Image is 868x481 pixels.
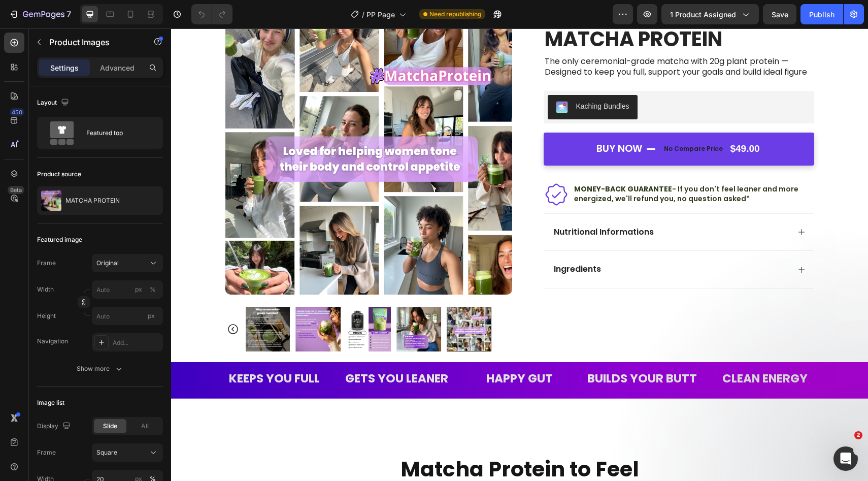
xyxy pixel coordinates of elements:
div: Navigation [37,337,68,346]
button: Save [763,4,796,24]
label: Height [37,311,56,320]
span: Original [96,259,119,268]
span: Need republishing [429,10,481,19]
img: KachingBundles.png [385,73,397,85]
div: Image list [37,398,64,407]
label: Frame [37,259,56,268]
p: KEEPS YOU FULL [45,340,162,361]
div: Product source [37,170,81,179]
p: GETS YOU LEANER [168,340,284,361]
button: 7 [4,4,76,24]
div: px [135,285,142,294]
p: HAPPY GUT [290,340,407,361]
p: 7 [66,8,71,20]
button: Publish [800,4,843,24]
div: Featured top [86,121,148,145]
span: PP Page [366,9,395,20]
p: No compare price [493,117,552,123]
button: Kaching Bundles [377,67,466,91]
p: Advanced [100,62,135,73]
img: product feature img [41,190,61,211]
span: 2 [854,431,862,439]
div: Display [37,420,73,433]
div: $49.00 [558,113,589,128]
p: Ingredients [383,236,430,246]
p: Settings [50,62,79,73]
input: px [92,307,163,325]
button: 1 product assigned [661,4,759,24]
div: BUY NOW [425,114,471,127]
div: 450 [10,108,24,116]
label: Width [37,285,54,294]
div: Add... [113,338,160,347]
div: Layout [37,96,71,110]
label: Frame [37,448,56,457]
iframe: Intercom live chat [833,446,858,471]
div: Show more [77,364,124,374]
button: % [132,283,145,296]
p: The only ceremonial-grade matcha with 20g plant protein — Designed to keep you full, support your... [374,28,642,49]
iframe: Design area [171,28,868,481]
p: Nutritional Informations [383,199,483,209]
button: Square [92,443,163,462]
div: Undo/Redo [191,4,232,24]
button: BUY NOW [373,104,643,137]
div: % [150,285,156,294]
button: Show more [37,360,163,378]
p: MATCHA PROTEIN [65,197,120,204]
h2: Matcha Protein to Feel [52,426,646,455]
div: Featured image [37,235,82,244]
p: BUILDS YOUR BUTT [413,340,529,361]
p: - If you don't feel leaner and more energized, we'll refund you, no question asked* [403,156,642,174]
span: Save [772,10,788,19]
span: Square [96,448,117,457]
button: px [147,283,159,296]
button: Original [92,254,163,272]
span: px [148,312,155,319]
p: Product Images [49,36,136,48]
p: CLEAN ENERGY [536,340,652,361]
div: Kaching Bundles [405,73,458,83]
input: px% [92,280,163,299]
span: All [141,422,149,431]
div: Publish [809,9,834,20]
div: Beta [8,186,24,194]
span: Slide [103,422,117,431]
span: / [362,9,364,20]
span: 1 product assigned [670,9,736,20]
strong: MONEY-BACK GUARANTEE [403,155,501,166]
